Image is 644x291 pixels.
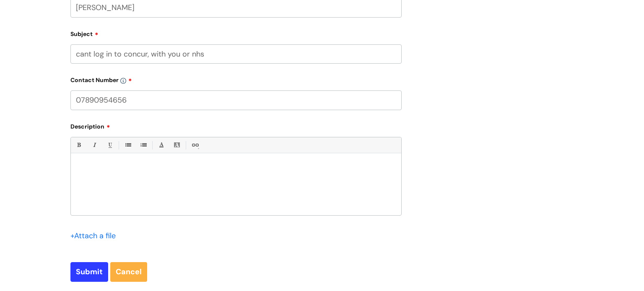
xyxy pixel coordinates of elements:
[190,140,200,150] a: Link
[120,78,126,84] img: info-icon.svg
[122,140,133,150] a: • Unordered List (Ctrl-Shift-7)
[70,74,402,84] label: Contact Number
[171,140,182,150] a: Back Color
[73,140,84,150] a: Bold (Ctrl-B)
[138,140,148,150] a: 1. Ordered List (Ctrl-Shift-8)
[70,28,402,38] label: Subject
[70,120,402,130] label: Description
[70,262,108,281] input: Submit
[89,140,99,150] a: Italic (Ctrl-I)
[70,229,121,242] div: Attach a file
[156,140,166,150] a: Font Color
[104,140,115,150] a: Underline(Ctrl-U)
[110,262,147,281] a: Cancel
